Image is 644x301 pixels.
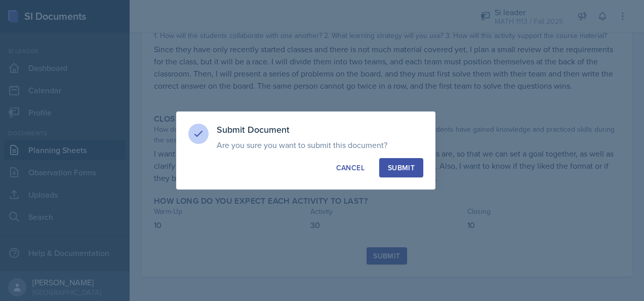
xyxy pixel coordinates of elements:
[388,163,415,173] div: Submit
[379,158,423,177] button: Submit
[217,140,423,150] p: Are you sure you want to submit this document?
[217,124,423,136] h3: Submit Document
[328,158,373,177] button: Cancel
[336,163,365,173] div: Cancel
